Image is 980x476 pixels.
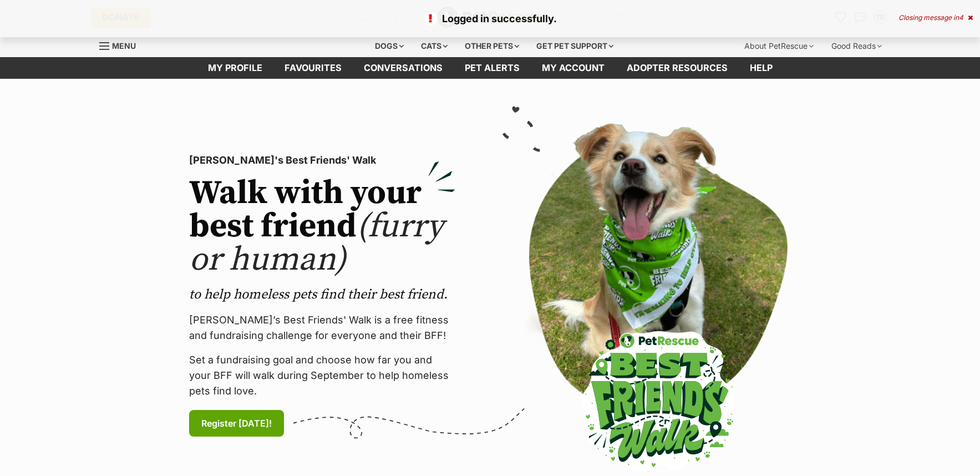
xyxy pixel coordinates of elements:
[189,177,455,277] h2: Walk with your best friend
[457,35,527,57] div: Other pets
[273,57,353,79] a: Favourites
[112,41,136,50] span: Menu
[189,153,455,168] p: [PERSON_NAME]'s Best Friends' Walk
[824,35,890,57] div: Good Reads
[99,35,144,55] a: Menu
[189,286,455,303] p: to help homeless pets find their best friend.
[189,206,444,281] span: (furry or human)
[367,35,412,57] div: Dogs
[616,57,739,79] a: Adopter resources
[353,57,454,79] a: conversations
[529,35,621,57] div: Get pet support
[531,57,616,79] a: My account
[737,35,821,57] div: About PetRescue
[189,312,455,343] p: [PERSON_NAME]’s Best Friends' Walk is a free fitness and fundraising challenge for everyone and t...
[189,352,455,399] p: Set a fundraising goal and choose how far you and your BFF will walk during September to help hom...
[454,57,531,79] a: Pet alerts
[739,57,784,79] a: Help
[413,35,455,57] div: Cats
[197,57,273,79] a: My profile
[201,417,272,430] span: Register [DATE]!
[189,410,284,437] a: Register [DATE]!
